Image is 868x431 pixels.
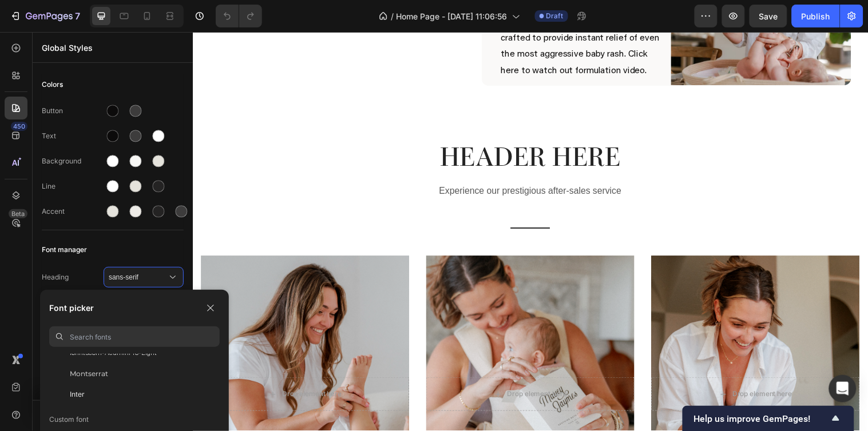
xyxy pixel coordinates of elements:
span: / [391,10,394,22]
button: Publish [792,5,840,27]
span: Colors [42,78,63,91]
div: Line [42,181,104,191]
span: Font manager [42,243,87,257]
p: Global Styles [42,42,184,54]
p: Font picker [49,301,94,315]
div: Text [42,131,104,141]
button: Show survey - Help us improve GemPages! [694,412,843,425]
div: Beta [9,209,27,218]
div: Drop element here [320,364,381,373]
h2: HEADER HERE [9,105,678,143]
span: Home Page - [DATE] 11:06:56 [397,10,508,22]
div: Undo/Redo [216,5,262,27]
p: Custom font [49,414,89,425]
div: Open Intercom Messenger [829,375,857,402]
span: sans-serif [109,272,167,282]
div: Button [42,106,104,116]
p: Experience our prestigious after-sales service [10,154,677,170]
div: Accent [42,206,104,217]
div: Publish [802,10,830,22]
button: Save [750,5,787,27]
input: Search fonts [70,326,220,347]
button: sans-serif [104,267,184,288]
div: 450 [11,122,27,131]
button: 7 [5,5,85,27]
iframe: Design area [192,32,868,431]
span: Montserrat [70,369,108,379]
div: Drop element here [549,364,609,373]
span: Save [759,11,778,21]
span: Help us improve GemPages! [694,413,829,424]
span: Heading [42,272,104,282]
div: Background [42,156,104,166]
div: Drop element here [91,364,152,373]
span: Inter [70,389,85,400]
p: 7 [75,9,80,23]
span: Draft [546,11,564,21]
